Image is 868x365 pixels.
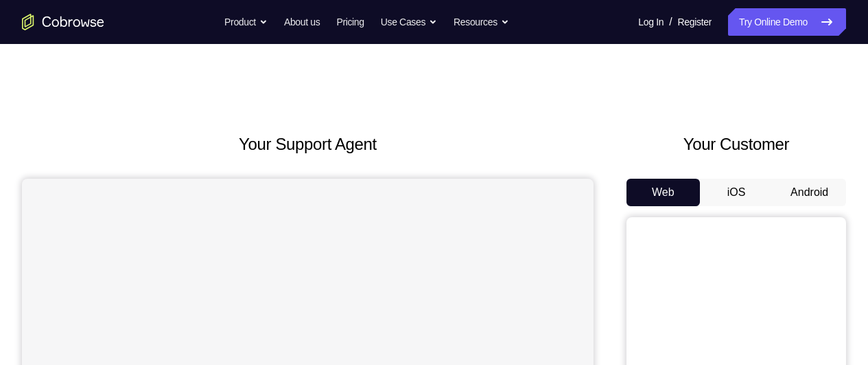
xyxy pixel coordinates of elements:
button: Web [626,179,700,206]
h2: Your Customer [626,132,846,157]
a: About us [284,8,320,36]
button: iOS [700,179,773,206]
a: Go to the home page [22,14,104,30]
button: Product [224,8,268,36]
h2: Your Support Agent [22,132,594,157]
span: / [669,14,672,30]
a: Pricing [336,8,364,36]
a: Log In [638,8,664,36]
button: Use Cases [381,8,437,36]
a: Register [678,8,712,36]
a: Try Online Demo [728,8,846,36]
button: Android [773,179,846,206]
button: Resources [454,8,509,36]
